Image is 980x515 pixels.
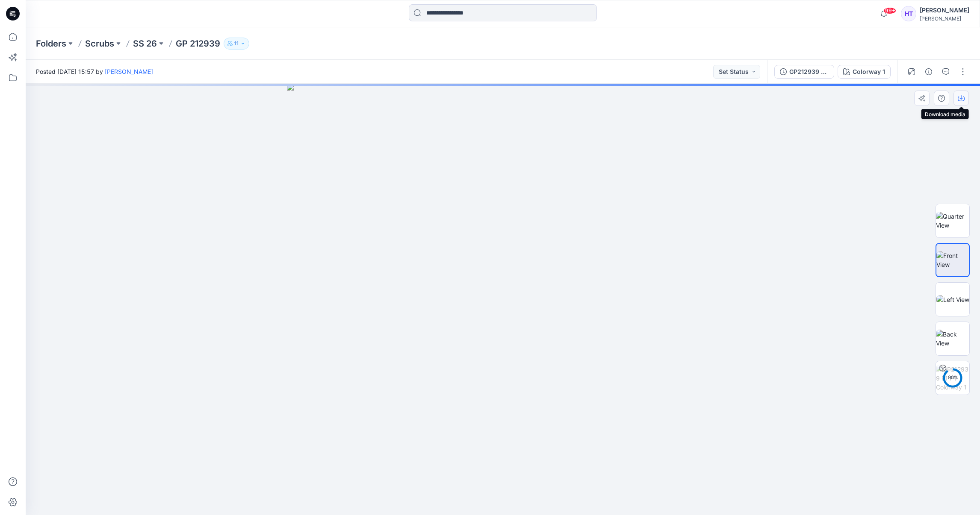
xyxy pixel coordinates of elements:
span: 99+ [883,7,896,14]
div: HT [901,6,916,21]
button: 11 [224,38,249,50]
div: Colorway 1 [853,67,885,76]
span: Posted [DATE] 15:57 by [36,67,153,76]
div: [PERSON_NAME] [920,5,969,15]
a: [PERSON_NAME] [105,68,153,75]
p: GP 212939 [176,38,220,50]
img: Back View [936,330,969,348]
img: Front View [936,251,969,269]
img: Quarter View [936,212,969,230]
a: Folders [36,38,66,50]
button: GP212939 F1 PV [774,65,834,79]
button: Details [922,65,936,79]
div: GP212939 F1 PV [789,67,829,76]
a: Scrubs [85,38,114,50]
img: Left View [936,295,969,304]
a: SS 26 [133,38,157,50]
button: Colorway 1 [838,65,891,79]
p: 11 [234,39,239,48]
img: eyJhbGciOiJIUzI1NiIsImtpZCI6IjAiLCJzbHQiOiJzZXMiLCJ0eXAiOiJKV1QifQ.eyJkYXRhIjp7InR5cGUiOiJzdG9yYW... [287,84,719,515]
div: [PERSON_NAME] [920,15,969,22]
div: 90 % [942,374,963,381]
img: GP212939 F1 PV Colorway 1 [936,365,969,392]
